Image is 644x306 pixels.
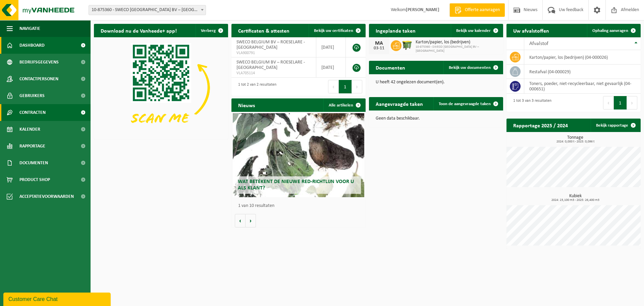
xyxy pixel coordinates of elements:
h2: Uw afvalstoffen [506,24,556,37]
span: Verberg [201,29,216,33]
td: toners, poeder, niet-recycleerbaar, niet gevaarlijk (04-000651) [524,79,641,94]
span: Contactpersonen [19,71,58,87]
span: Bedrijfsgegevens [19,54,59,71]
span: Bekijk uw documenten [449,65,491,70]
a: Bekijk uw certificaten [309,24,365,37]
a: Alle artikelen [323,98,365,112]
span: 10-875360 - SWECO [GEOGRAPHIC_DATA] BV – [GEOGRAPHIC_DATA] [416,45,500,53]
span: Contracten [19,104,46,121]
span: Wat betekent de nieuwe RED-richtlijn voor u als klant? [238,179,354,191]
div: 1 tot 3 van 3 resultaten [510,95,551,110]
h2: Documenten [369,61,412,74]
h2: Download nu de Vanheede+ app! [94,24,183,37]
span: 2024: 0,000 t - 2025: 0,096 t [510,140,641,143]
td: karton/papier, los (bedrijven) (04-000026) [524,50,641,64]
span: 2024: 23,100 m3 - 2025: 26,400 m3 [510,199,641,202]
h3: Tonnage [510,135,641,143]
span: Dashboard [19,37,45,54]
h2: Certificaten & attesten [231,24,296,37]
a: Bekijk rapportage [591,119,640,132]
span: VLA900791 [236,50,311,56]
span: Karton/papier, los (bedrijven) [416,40,500,45]
h2: Nieuws [231,98,262,112]
button: Next [352,80,362,93]
span: SWECO BELGIUM BV – ROESELARE - [GEOGRAPHIC_DATA] [236,40,305,50]
span: Offerte aanvragen [463,7,501,13]
span: Rapportage [19,138,45,155]
span: Gebruikers [19,87,45,104]
span: Afvalstof [529,41,548,46]
h2: Aangevraagde taken [369,97,430,110]
div: 03-11 [372,46,386,51]
td: [DATE] [316,57,346,78]
a: Bekijk uw kalender [451,24,502,37]
button: 1 [339,80,352,93]
button: Next [627,96,637,110]
a: Wat betekent de nieuwe RED-richtlijn voor u als klant? [233,113,364,197]
button: Vorige [235,214,246,227]
a: Bekijk uw documenten [443,61,502,74]
td: [DATE] [316,37,346,57]
iframe: chat widget [3,291,112,306]
span: Product Shop [19,171,50,188]
p: 1 van 10 resultaten [238,204,362,208]
span: Toon de aangevraagde taken [439,102,491,106]
span: Bekijk uw certificaten [314,29,353,33]
h2: Ingeplande taken [369,24,422,37]
div: MA [372,41,386,46]
p: Geen data beschikbaar. [376,116,496,121]
h2: Rapportage 2025 / 2024 [506,119,575,132]
a: Toon de aangevraagde taken [433,97,502,111]
span: Bekijk uw kalender [456,29,491,33]
span: VLA705114 [236,71,311,76]
img: Download de VHEPlus App [94,37,228,138]
button: 1 [614,96,627,110]
a: Offerte aanvragen [449,3,505,17]
img: WB-1100-HPE-GN-50 [401,39,413,51]
button: Volgende [246,214,256,227]
span: Navigatie [19,20,40,37]
span: Acceptatievoorwaarden [19,188,74,205]
span: Kalender [19,121,40,138]
div: 1 tot 2 van 2 resultaten [235,79,276,94]
span: 10-875360 - SWECO BELGIUM BV – ROESELARE - ROESELARE [89,5,206,15]
button: Verberg [196,24,227,37]
span: Documenten [19,155,48,171]
h3: Kubiek [510,194,641,202]
p: U heeft 42 ongelezen document(en). [376,80,496,85]
td: restafval (04-000029) [524,64,641,79]
span: SWECO BELGIUM BV – ROESELARE - [GEOGRAPHIC_DATA] [236,60,305,70]
strong: [PERSON_NAME] [406,7,439,12]
span: Ophaling aanvragen [592,29,628,33]
button: Previous [603,96,614,110]
button: Previous [328,80,339,93]
a: Ophaling aanvragen [587,24,640,37]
